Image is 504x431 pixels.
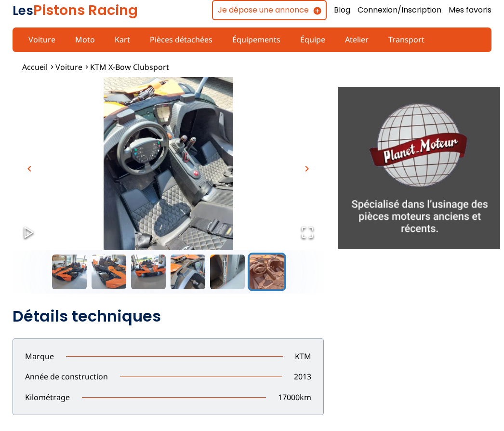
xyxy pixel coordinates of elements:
[208,253,247,291] button: Go to Slide 5
[13,77,324,250] img: image
[300,162,314,176] button: chevron_right
[339,31,375,48] a: Atelier
[13,351,66,362] p: Marque
[248,253,286,291] button: Go to Slide 6
[90,62,169,72] a: KTM X-Bow Clubsport
[334,5,350,15] a: Blog
[226,31,287,48] a: Équipements
[90,253,128,291] button: Go to Slide 2
[13,0,138,20] a: LesPistons Racing
[266,392,323,403] p: 17000 km
[13,392,82,403] p: Kilométrage
[22,62,48,72] a: Accueil
[108,31,136,48] a: Kart
[22,162,37,176] button: chevron_left
[291,216,324,250] button: Open Fullscreen
[282,371,323,382] p: 2013
[301,163,313,175] span: chevron_right
[13,307,324,326] h2: Détails techniques
[22,31,62,48] a: Voiture
[294,31,332,48] a: Équipe
[358,5,441,15] a: Connexion/Inscription
[50,253,89,291] button: Go to Slide 1
[13,77,324,250] div: Go to Slide 6
[144,31,219,48] a: Pièces détachées
[69,31,101,48] a: Moto
[24,163,35,175] span: chevron_left
[13,371,120,382] p: Année de construction
[129,253,168,291] button: Go to Slide 3
[13,216,45,250] button: Play or Pause Slideshow
[13,2,33,19] span: Les
[55,62,82,72] a: Voiture
[283,351,323,362] p: KTM
[169,253,207,291] button: Go to Slide 4
[449,5,491,15] a: Mes favoris
[13,253,324,291] div: Thumbnail Navigation
[382,31,431,48] a: Transport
